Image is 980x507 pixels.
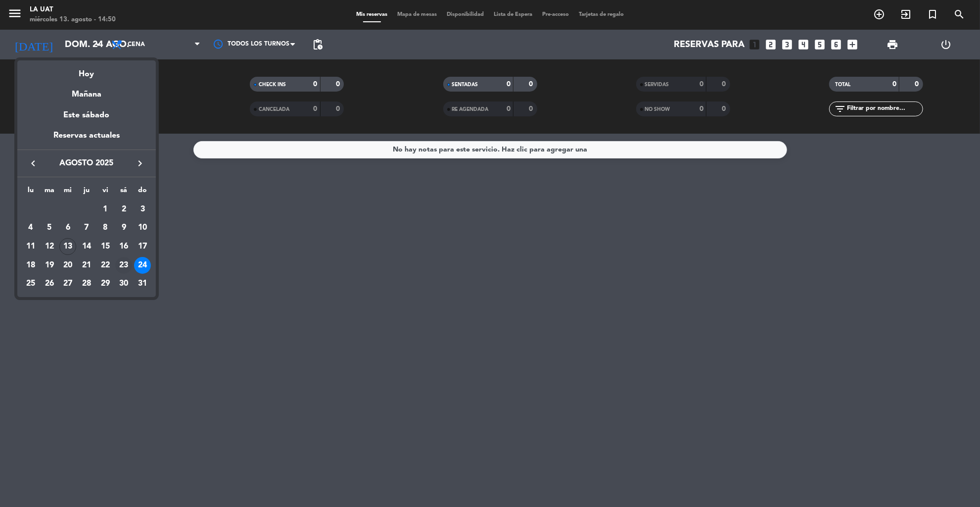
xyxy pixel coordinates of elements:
[58,237,77,256] td: 13 de agosto de 2025
[77,218,96,237] td: 7 de agosto de 2025
[77,185,96,200] th: jueves
[96,274,115,293] td: 29 de agosto de 2025
[42,157,131,170] span: agosto 2025
[134,157,146,169] i: keyboard_arrow_right
[115,219,132,236] div: 9
[97,275,114,292] div: 29
[59,219,76,236] div: 6
[77,237,96,256] td: 14 de agosto de 2025
[22,219,39,236] div: 4
[21,218,40,237] td: 4 de agosto de 2025
[115,238,132,255] div: 16
[115,256,134,275] td: 23 de agosto de 2025
[134,238,151,255] div: 17
[40,274,59,293] td: 26 de agosto de 2025
[59,257,76,274] div: 20
[133,274,152,293] td: 31 de agosto de 2025
[97,238,114,255] div: 15
[59,238,76,255] div: 13
[59,275,76,292] div: 27
[97,257,114,274] div: 22
[21,274,40,293] td: 25 de agosto de 2025
[21,185,40,200] th: lunes
[41,275,58,292] div: 26
[40,218,59,237] td: 5 de agosto de 2025
[40,185,59,200] th: martes
[17,60,156,81] div: Hoy
[40,256,59,275] td: 19 de agosto de 2025
[97,219,114,236] div: 8
[134,275,151,292] div: 31
[58,185,77,200] th: miércoles
[41,257,58,274] div: 19
[133,200,152,219] td: 3 de agosto de 2025
[133,185,152,200] th: domingo
[131,157,149,170] button: keyboard_arrow_right
[134,201,151,218] div: 3
[77,256,96,275] td: 21 de agosto de 2025
[115,237,134,256] td: 16 de agosto de 2025
[40,237,59,256] td: 12 de agosto de 2025
[58,274,77,293] td: 27 de agosto de 2025
[97,201,114,218] div: 1
[22,275,39,292] div: 25
[96,237,115,256] td: 15 de agosto de 2025
[134,257,151,274] div: 24
[115,201,132,218] div: 2
[17,81,156,101] div: Mañana
[24,157,42,170] button: keyboard_arrow_left
[17,101,156,129] div: Este sábado
[22,257,39,274] div: 18
[96,218,115,237] td: 8 de agosto de 2025
[134,219,151,236] div: 10
[96,185,115,200] th: viernes
[58,256,77,275] td: 20 de agosto de 2025
[133,237,152,256] td: 17 de agosto de 2025
[133,218,152,237] td: 10 de agosto de 2025
[115,275,132,292] div: 30
[78,219,95,236] div: 7
[21,237,40,256] td: 11 de agosto de 2025
[22,238,39,255] div: 11
[21,200,96,219] td: AGO.
[115,200,134,219] td: 2 de agosto de 2025
[21,256,40,275] td: 18 de agosto de 2025
[115,257,132,274] div: 23
[78,275,95,292] div: 28
[96,200,115,219] td: 1 de agosto de 2025
[41,219,58,236] div: 5
[41,238,58,255] div: 12
[78,257,95,274] div: 21
[27,157,39,169] i: keyboard_arrow_left
[115,274,134,293] td: 30 de agosto de 2025
[133,256,152,275] td: 24 de agosto de 2025
[115,218,134,237] td: 9 de agosto de 2025
[17,129,156,150] div: Reservas actuales
[77,274,96,293] td: 28 de agosto de 2025
[78,238,95,255] div: 14
[115,185,134,200] th: sábado
[96,256,115,275] td: 22 de agosto de 2025
[58,218,77,237] td: 6 de agosto de 2025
